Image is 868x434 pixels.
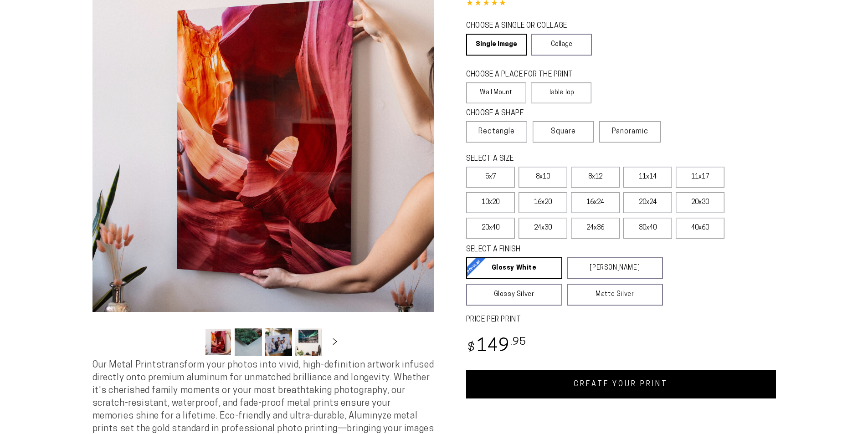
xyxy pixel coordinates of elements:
[510,337,527,347] sup: .95
[467,342,475,354] span: $
[466,192,515,213] label: 10x20
[531,82,591,103] label: Table Top
[478,126,515,137] span: Rectangle
[466,70,583,80] legend: CHOOSE A PLACE FOR THE PRINT
[567,284,663,306] a: Matte Silver
[205,328,232,356] button: Load image 1 in gallery view
[466,370,776,398] a: CREATE YOUR PRINT
[235,328,262,356] button: Load image 2 in gallery view
[466,108,585,119] legend: CHOOSE A SHAPE
[623,167,672,188] label: 11x14
[265,328,292,356] button: Load image 3 in gallery view
[676,167,724,188] label: 11x17
[466,284,562,306] a: Glossy Silver
[466,257,562,279] a: Glossy White
[623,218,672,239] label: 30x40
[519,192,567,213] label: 16x20
[531,34,592,56] a: Collage
[182,332,202,352] button: Slide left
[466,82,527,103] label: Wall Mount
[571,218,620,239] label: 24x36
[466,218,515,239] label: 20x40
[466,34,527,56] a: Single Image
[623,192,672,213] label: 20x24
[676,192,724,213] label: 20x30
[466,338,527,356] bdi: 149
[571,192,620,213] label: 16x24
[466,21,584,31] legend: CHOOSE A SINGLE OR COLLAGE
[519,167,567,188] label: 8x10
[466,245,641,255] legend: SELECT A FINISH
[466,154,648,164] legend: SELECT A SIZE
[567,257,663,279] a: [PERSON_NAME]
[466,315,776,325] label: PRICE PER PRINT
[551,126,576,137] span: Square
[519,218,567,239] label: 24x30
[612,128,648,135] span: Panoramic
[325,332,345,352] button: Slide right
[571,167,620,188] label: 8x12
[466,167,515,188] label: 5x7
[676,218,724,239] label: 40x60
[295,328,322,356] button: Load image 4 in gallery view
